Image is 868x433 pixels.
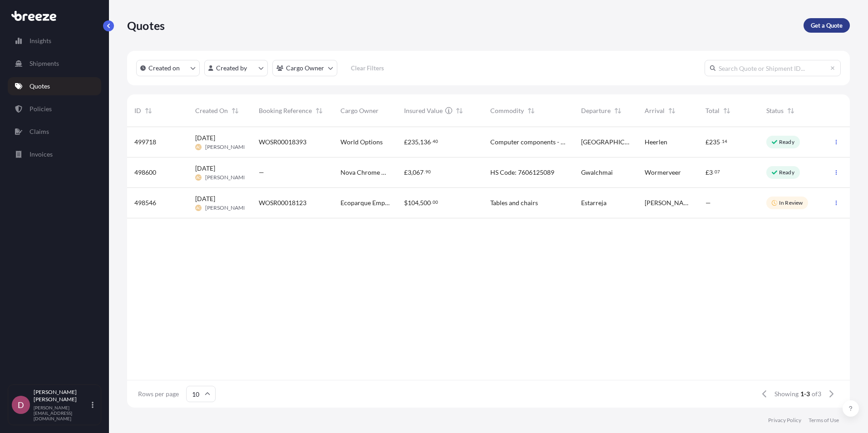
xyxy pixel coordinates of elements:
[34,389,90,403] p: [PERSON_NAME] [PERSON_NAME]
[779,138,794,146] p: Ready
[138,389,179,399] span: Rows per page
[195,164,215,173] span: [DATE]
[581,138,630,147] span: [GEOGRAPHIC_DATA]
[709,139,720,145] span: 235
[645,106,665,115] span: Arrival
[424,170,425,173] span: .
[259,138,306,147] span: WOSR00018393
[721,105,732,116] button: Sort
[420,200,431,206] span: 500
[411,169,413,176] span: ,
[351,64,384,73] p: Clear Filters
[127,18,165,33] p: Quotes
[408,200,419,206] span: 104
[804,18,850,33] a: Get a Quote
[581,198,607,207] span: Estarreja
[205,143,248,151] span: [PERSON_NAME]
[204,60,268,76] button: createdBy Filter options
[8,145,101,163] a: Invoices
[800,389,810,399] span: 1-3
[30,150,53,159] p: Invoices
[34,405,90,421] p: [PERSON_NAME][EMAIL_ADDRESS][DOMAIN_NAME]
[272,60,337,76] button: cargoOwner Filter options
[8,77,101,95] a: Quotes
[490,168,554,177] span: HS Code: 7606125089
[722,140,727,143] span: 14
[342,61,393,75] button: Clear Filters
[195,194,215,203] span: [DATE]
[216,64,247,73] p: Created by
[30,127,49,136] p: Claims
[196,203,201,212] span: AC
[134,138,156,147] span: 499718
[259,106,312,115] span: Booking Reference
[134,168,156,177] span: 498600
[768,417,801,424] a: Privacy Policy
[148,64,180,73] p: Created on
[30,36,51,45] p: Insights
[812,389,821,399] span: of 3
[408,169,411,176] span: 3
[526,105,537,116] button: Sort
[581,106,611,115] span: Departure
[581,168,613,177] span: Gwalchmai
[30,82,50,91] p: Quotes
[809,417,839,424] a: Terms of Use
[490,106,524,115] span: Commodity
[8,32,101,50] a: Insights
[612,105,623,116] button: Sort
[720,140,721,143] span: .
[645,198,691,207] span: [PERSON_NAME]
[404,200,408,206] span: $
[713,170,714,173] span: .
[774,389,799,399] span: Showing
[195,106,228,115] span: Created On
[259,168,264,177] span: —
[433,201,438,204] span: 00
[419,139,420,145] span: ,
[666,105,677,116] button: Sort
[340,168,390,177] span: Nova Chrome UK
[645,168,681,177] span: Wormerveer
[196,143,201,152] span: AC
[404,169,408,176] span: £
[419,200,420,206] span: ,
[705,60,841,76] input: Search Quote or Shipment ID...
[779,169,794,176] p: Ready
[136,60,200,76] button: createdOn Filter options
[195,133,215,143] span: [DATE]
[30,59,59,68] p: Shipments
[8,100,101,118] a: Policies
[779,199,803,207] p: In Review
[134,198,156,207] span: 498546
[431,140,432,143] span: .
[340,138,383,147] span: World Options
[433,140,438,143] span: 40
[811,21,843,30] p: Get a Quote
[259,198,306,207] span: WOSR00018123
[705,139,709,145] span: £
[709,169,713,176] span: 3
[340,106,379,115] span: Cargo Owner
[314,105,325,116] button: Sort
[431,201,432,204] span: .
[705,106,720,115] span: Total
[286,64,324,73] p: Cargo Owner
[413,169,424,176] span: 067
[205,204,248,212] span: [PERSON_NAME]
[340,198,390,207] span: Ecoparque Empresarial
[404,139,408,145] span: £
[404,106,443,115] span: Insured Value
[8,123,101,141] a: Claims
[490,198,538,207] span: Tables and chairs
[645,138,667,147] span: Heerlen
[705,169,709,176] span: £
[408,139,419,145] span: 235
[454,105,465,116] button: Sort
[420,139,431,145] span: 136
[30,104,52,113] p: Policies
[134,106,141,115] span: ID
[705,198,711,207] span: —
